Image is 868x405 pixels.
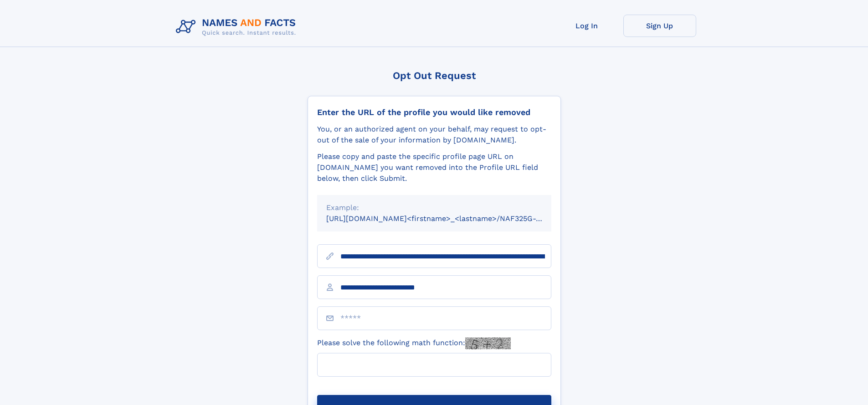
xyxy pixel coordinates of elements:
[172,15,303,39] img: Logo Names and Facts
[326,202,542,213] div: Example:
[308,70,561,81] div: Opt Out Request
[623,15,696,37] a: Sign Up
[317,151,551,184] div: Please copy and paste the specific profile page URL on [DOMAIN_NAME] you want removed into the Pr...
[550,15,623,37] a: Log In
[317,124,551,146] div: You, or an authorized agent on your behalf, may request to opt-out of the sale of your informatio...
[326,214,569,223] small: [URL][DOMAIN_NAME]<firstname>_<lastname>/NAF325G-xxxxxxxx
[317,107,551,117] div: Enter the URL of the profile you would like removed
[317,337,511,349] label: Please solve the following math function:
